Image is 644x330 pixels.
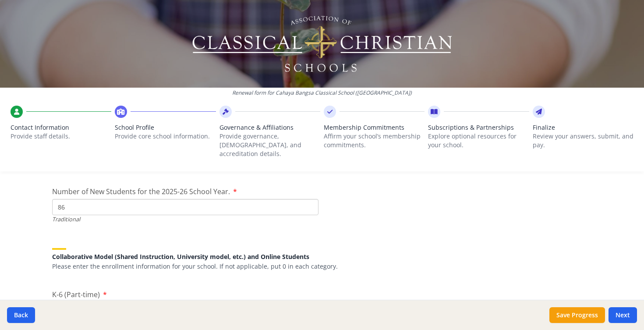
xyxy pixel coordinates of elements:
[324,132,425,149] p: Affirm your school’s membership commitments.
[52,290,100,299] span: K-6 (Part-time)
[11,123,111,132] span: Contact Information
[11,132,111,141] p: Provide staff details.
[533,132,633,149] p: Review your answers, submit, and pay.
[219,132,320,158] p: Provide governance, [DEMOGRAPHIC_DATA], and accreditation details.
[549,307,605,323] button: Save Progress
[219,123,320,132] span: Governance & Affiliations
[52,253,592,260] h5: Collaborative Model (Shared Instruction, University model, etc.) and Online Students
[115,123,216,132] span: School Profile
[52,262,592,271] p: Please enter the enrollment information for your school. If not applicable, put 0 in each category.
[324,123,425,132] span: Membership Commitments
[52,215,318,224] div: Traditional
[428,132,529,149] p: Explore optional resources for your school.
[52,187,230,196] span: Number of New Students for the 2025-26 School Year.
[609,307,637,323] button: Next
[428,123,529,132] span: Subscriptions & Partnerships
[115,132,216,141] p: Provide core school information.
[533,123,633,132] span: Finalize
[191,13,453,75] img: Logo
[7,307,35,323] button: Back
